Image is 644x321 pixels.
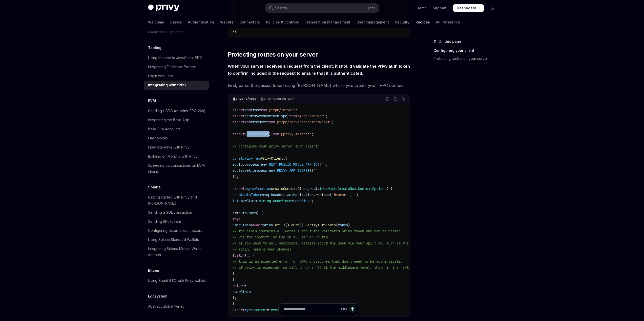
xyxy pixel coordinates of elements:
span: { [245,114,247,118]
span: let [233,199,239,203]
a: Recipes [416,16,430,28]
span: // configure your privy server auth client [233,144,318,149]
span: . [273,223,275,227]
h5: Solana [148,184,161,190]
span: // this is an expected error for tRPC procedures that don't need to be authenticated [233,259,403,264]
span: from [267,120,275,124]
span: trpcNext [251,120,267,124]
div: Integrating Solana Mobile Wallet Adapter [148,246,206,258]
div: Speeding up transactions on EVM chains [148,162,206,175]
span: // admin, here's your chance! [233,247,291,252]
input: Ask a question... [284,304,339,315]
h5: EVM [148,98,156,104]
a: Sending USDC (or other ERC-20s) [144,106,209,115]
span: On this page [439,38,461,44]
span: // the claim contains all details about the validated privy token and can be passed [233,229,401,233]
span: CreateNextContextOptions [338,186,386,191]
span: . [269,192,271,197]
span: ; [326,114,328,118]
span: import [233,108,245,112]
span: PRIVY_APP_SECRET [277,168,309,173]
a: Policies & controls [266,16,299,28]
span: replace [316,192,330,197]
div: Using Solana Standard Wallets [148,237,199,243]
span: authorization [287,192,314,197]
div: Base Sub Accounts [148,126,180,132]
span: ( [237,211,239,215]
div: Configuring external connectors [148,228,202,234]
span: userClaim [239,199,257,203]
a: Using the vanilla JavaScript SDK [144,53,209,62]
span: . [275,168,277,173]
span: : [318,186,320,191]
h5: Tooling [148,45,161,51]
div: Flashblocks [148,135,168,141]
span: token [338,223,348,227]
span: Protecting routes on your server [228,51,318,59]
span: PrivyClient [247,132,269,136]
a: Sending a SOL transaction [144,208,209,217]
span: import [233,132,245,136]
button: Report incorrect code [384,96,391,102]
h5: Bitcoin [148,267,160,274]
span: { [245,132,247,136]
span: '' [352,192,356,197]
span: env [269,168,275,173]
div: Search... [275,5,289,11]
span: . [267,162,269,167]
span: import [233,120,245,124]
span: } [233,277,235,282]
a: Base Sub Accounts [144,125,209,134]
span: ) { [386,186,392,191]
a: Basics [170,16,182,28]
a: Integrating Solana Mobile Wallet Adapter [144,244,209,259]
span: PrivyClient [261,156,283,161]
span: ({ [283,156,287,161]
span: undefined [273,199,291,203]
span: ; [311,132,314,136]
span: if [233,211,237,215]
span: headers [271,192,285,197]
span: = [291,199,293,203]
span: // if you want to pull additional details about the user via your api / db, such as whether the u... [233,241,447,245]
span: } [233,302,235,306]
a: Configuring your client [433,46,500,55]
span: try [233,217,239,221]
a: Welcome [148,16,164,28]
span: ( [245,253,247,258]
a: Dashboard [453,4,484,12]
span: '@trpc/server' [267,108,295,112]
span: { [245,283,247,288]
div: Building on Morpho with Privy [148,153,198,159]
span: res [309,186,316,191]
div: Using the vanilla JavaScript SDK [148,55,202,61]
span: = [253,156,255,161]
div: @privy-io/node [231,96,258,102]
a: Transaction management [305,16,350,28]
span: _ [247,253,249,258]
span: . [285,192,287,197]
a: Support [433,6,447,11]
div: Getting started with Privy and [PERSON_NAME] [148,194,206,206]
a: Protecting routes on your server [433,55,500,63]
span: ( [330,192,332,197]
a: Authentication [188,16,214,28]
span: ; [311,199,314,203]
span: req [263,192,269,197]
span: Ctrl K [368,6,376,10]
span: } [233,253,235,258]
span: 'Bearer ' [332,192,350,197]
span: : [257,199,259,203]
a: Using Solana Standard Wallets [144,235,209,244]
span: process [253,168,267,173]
a: Flashblocks [144,134,209,143]
span: userClaim [233,223,251,227]
span: || [309,168,314,173]
span: async [245,186,255,191]
span: ({ [297,186,301,191]
button: Ask AI [400,96,407,102]
span: inferAsyncReturnType [247,114,287,118]
span: } [269,132,271,136]
span: NEXT_PUBLIC_PRIVY_APP_ID [269,162,318,167]
button: Open search [265,4,379,13]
